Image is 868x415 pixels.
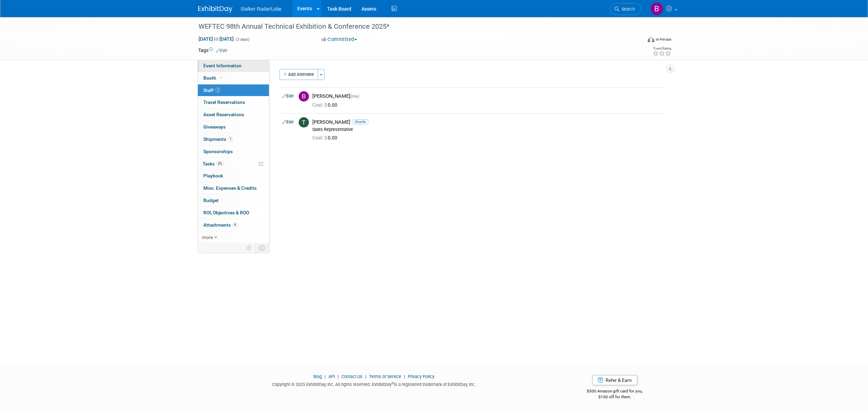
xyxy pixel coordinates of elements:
[216,48,227,53] a: Edit
[352,119,369,124] span: Onsite
[203,210,249,215] span: ROI, Objectives & ROO
[198,170,269,182] a: Playbook
[610,3,641,15] a: Search
[198,231,269,243] a: more
[203,124,226,130] span: Giveaways
[280,69,318,80] button: Add Attendee
[198,121,269,133] a: Giveaways
[203,161,224,166] span: Tasks
[203,185,257,191] span: Misc. Expenses & Credits
[312,135,328,140] span: Cost: $
[313,374,322,379] a: Blog
[198,84,269,96] a: Staff2
[198,72,269,84] a: Booth
[653,47,671,50] div: Event Rating
[408,374,434,379] a: Privacy Policy
[592,375,637,385] a: Refer & Earn
[198,96,269,108] a: Travel Reservations
[203,222,238,228] span: Attachments
[215,88,220,93] span: 2
[648,37,654,42] img: Format-Inperson.png
[203,149,233,154] span: Sponsorships
[203,99,245,105] span: Travel Reservations
[241,6,282,12] span: Stalker Radar/Lidar
[299,117,309,128] img: T.jpg
[198,36,234,42] span: [DATE] [DATE]
[203,173,223,178] span: Playbook
[341,374,363,379] a: Contact Us
[198,109,269,121] a: Asset Reservations
[319,36,360,43] button: Committed
[312,135,340,140] span: 0.00
[198,47,227,54] td: Tags
[198,60,269,72] a: Event Information
[213,36,219,42] span: to
[369,374,401,379] a: Terms of Service
[312,102,340,108] span: 0.00
[392,381,394,385] sup: ®
[203,112,244,117] span: Asset Reservations
[402,374,407,379] span: |
[650,2,663,15] img: Brooke Journet
[198,219,269,231] a: Attachments4
[299,91,309,102] img: B.jpg
[282,120,294,124] a: Edit
[601,36,672,46] div: Event Format
[560,384,670,400] div: $500 Amazon gift card for you,
[203,63,242,68] span: Event Information
[203,88,220,93] span: Staff
[198,380,550,388] div: Copyright © 2025 ExhibitDay, Inc. All rights reserved. ExhibitDay is a registered trademark of Ex...
[243,243,255,252] td: Personalize Event Tab Strip
[198,207,269,219] a: ROI, Objectives & ROO
[202,235,213,240] span: more
[350,94,359,99] span: (me)
[203,75,224,81] span: Booth
[232,222,238,227] span: 4
[196,21,631,33] div: WEFTEC 98th Annual Technical Exhibition & Conference 2025*
[655,37,672,42] div: In-Person
[216,161,224,166] span: 0%
[328,374,335,379] a: API
[198,182,269,194] a: Misc. Expenses & Credits
[312,119,662,125] div: [PERSON_NAME]
[198,158,269,170] a: Tasks0%
[198,133,269,145] a: Shipments1
[323,374,327,379] span: |
[235,37,249,42] span: (3 days)
[203,136,233,142] span: Shipments
[364,374,368,379] span: |
[228,136,233,142] span: 1
[282,94,294,98] a: Edit
[312,93,662,99] div: [PERSON_NAME]
[560,394,670,400] div: $150 off for them.
[198,195,269,206] a: Budget
[336,374,340,379] span: |
[619,6,635,12] span: Search
[203,198,219,203] span: Budget
[312,127,662,132] div: Sales Representative
[198,6,232,13] img: ExhibitDay
[255,243,269,252] td: Toggle Event Tabs
[312,102,328,108] span: Cost: $
[219,76,223,80] i: Booth reservation complete
[198,146,269,158] a: Sponsorships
